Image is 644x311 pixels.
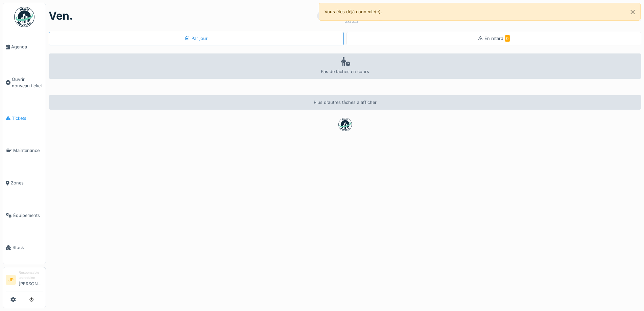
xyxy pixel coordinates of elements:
div: 2025 [344,17,358,25]
li: JP [6,275,16,285]
img: badge-BVDL4wpA.svg [338,118,352,131]
a: Équipements [3,199,46,232]
span: 0 [505,35,510,42]
h1: ven. [49,9,73,22]
button: Close [625,3,640,21]
span: Tickets [12,115,43,121]
img: Badge_color-CXgf-gQk.svg [14,7,34,27]
span: En retard [484,36,510,41]
div: Responsable technicien [19,270,43,281]
a: Tickets [3,102,46,135]
a: Agenda [3,31,46,63]
span: Zones [11,180,43,186]
div: Par jour [185,35,208,42]
span: Stock [13,244,43,251]
span: Ouvrir nouveau ticket [12,76,43,89]
div: Pas de tâches en cours [49,53,641,79]
a: Zones [3,167,46,199]
a: Stock [3,231,46,264]
div: Plus d'autres tâches à afficher [49,95,641,110]
div: Vous êtes déjà connecté(e). [319,3,641,21]
span: Agenda [11,44,43,50]
span: Maintenance [13,147,43,154]
a: Maintenance [3,134,46,167]
a: JP Responsable technicien[PERSON_NAME] [6,270,43,291]
li: [PERSON_NAME] [19,270,43,290]
span: Équipements [13,212,43,219]
a: Ouvrir nouveau ticket [3,63,46,102]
